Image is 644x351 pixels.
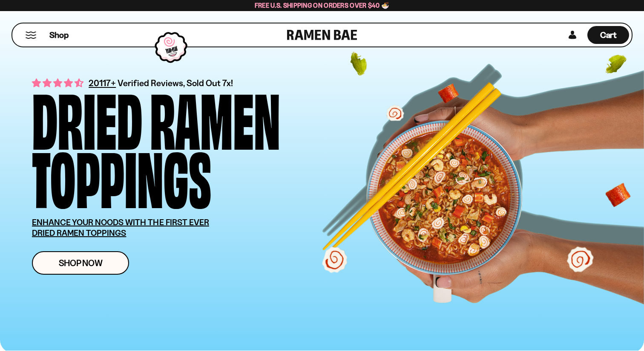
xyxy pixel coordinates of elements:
button: Mobile Menu Trigger [25,32,37,39]
div: Toppings [32,146,211,204]
a: Cart [587,23,629,46]
div: Ramen [150,87,280,146]
span: Shop [49,29,69,41]
span: Free U.S. Shipping on Orders over $40 🍜 [255,1,390,9]
u: ENHANCE YOUR NOODS WITH THE FIRST EVER DRIED RAMEN TOPPINGS [32,217,209,238]
span: Cart [600,30,617,40]
span: Shop Now [59,258,103,267]
div: Dried [32,87,142,146]
a: Shop Now [32,251,129,275]
a: Shop [49,26,69,44]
